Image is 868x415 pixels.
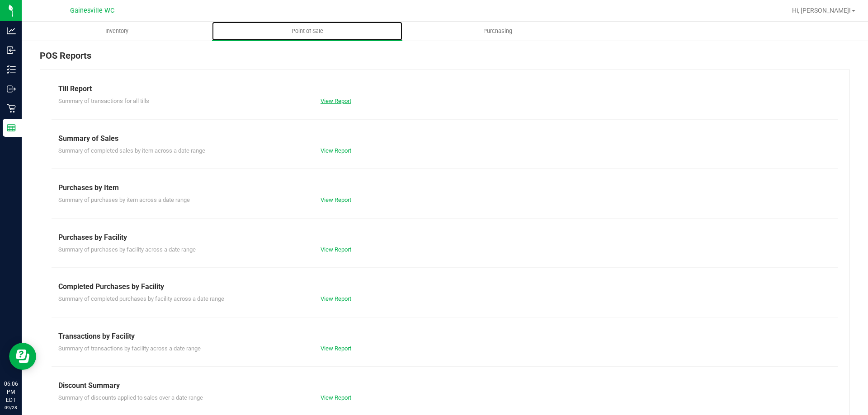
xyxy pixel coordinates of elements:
[58,246,196,253] span: Summary of purchases by facility across a date range
[58,98,149,104] span: Summary of transactions for all tills
[321,246,351,253] a: View Report
[279,27,335,35] span: Point of Sale
[4,380,18,404] p: 06:06 PM EDT
[58,295,224,302] span: Summary of completed purchases by facility across a date range
[58,380,831,391] div: Discount Summary
[58,84,831,94] div: Till Report
[792,7,851,14] span: Hi, [PERSON_NAME]!
[22,22,212,41] a: Inventory
[93,27,141,35] span: Inventory
[7,46,16,55] inline-svg: Inbound
[70,7,114,14] span: Gainesville WC
[7,104,16,113] inline-svg: Retail
[58,182,831,193] div: Purchases by Item
[58,394,203,401] span: Summary of discounts applied to sales over a date range
[321,98,351,104] a: View Report
[402,22,593,41] a: Purchasing
[58,232,831,243] div: Purchases by Facility
[58,147,205,154] span: Summary of completed sales by item across a date range
[7,65,16,74] inline-svg: Inventory
[7,123,16,132] inline-svg: Reports
[58,133,831,144] div: Summary of Sales
[321,394,351,401] a: View Report
[321,295,351,302] a: View Report
[321,196,351,203] a: View Report
[212,22,402,41] a: Point of Sale
[321,345,351,352] a: View Report
[471,27,524,35] span: Purchasing
[9,343,36,370] iframe: Resource center
[58,196,190,203] span: Summary of purchases by item across a date range
[7,26,16,35] inline-svg: Analytics
[321,147,351,154] a: View Report
[58,345,201,352] span: Summary of transactions by facility across a date range
[7,84,16,93] inline-svg: Outbound
[4,404,18,411] p: 09/28
[58,281,831,292] div: Completed Purchases by Facility
[40,49,850,70] div: POS Reports
[58,331,831,342] div: Transactions by Facility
